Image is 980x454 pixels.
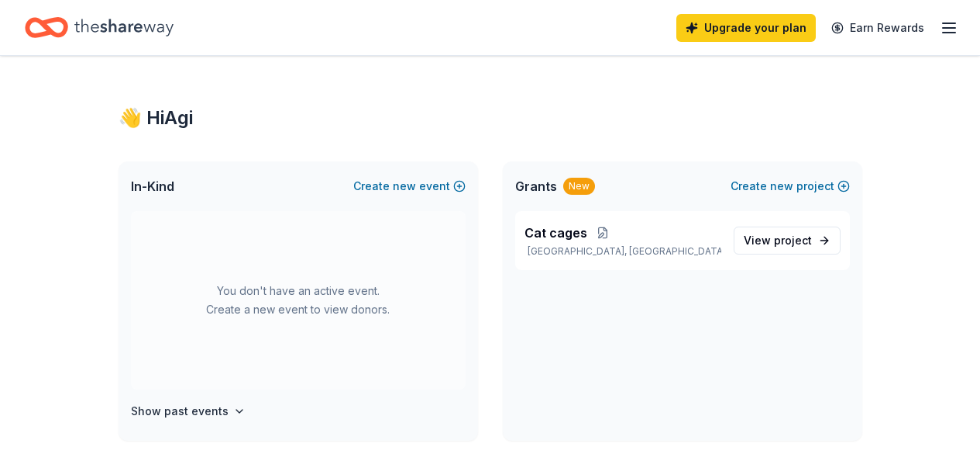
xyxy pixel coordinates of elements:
p: [GEOGRAPHIC_DATA], [GEOGRAPHIC_DATA] [524,245,721,258]
span: new [393,177,416,196]
span: Grants [515,177,557,196]
span: View [744,231,812,250]
a: Earn Rewards [822,14,934,42]
h4: Show past events [131,402,229,421]
div: 👋 Hi Agi [119,106,862,130]
span: new [770,177,793,196]
button: Createnewproject [731,177,850,196]
a: Upgrade your plan [676,14,816,42]
span: project [774,234,812,247]
div: New [563,178,595,195]
button: Show past events [131,402,246,421]
span: In-Kind [131,177,174,196]
span: Cat cages [524,224,587,242]
div: You don't have an active event. Create a new event to view donors. [131,211,466,390]
button: Createnewevent [353,177,466,196]
a: View project [734,227,841,255]
a: Home [25,9,174,46]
